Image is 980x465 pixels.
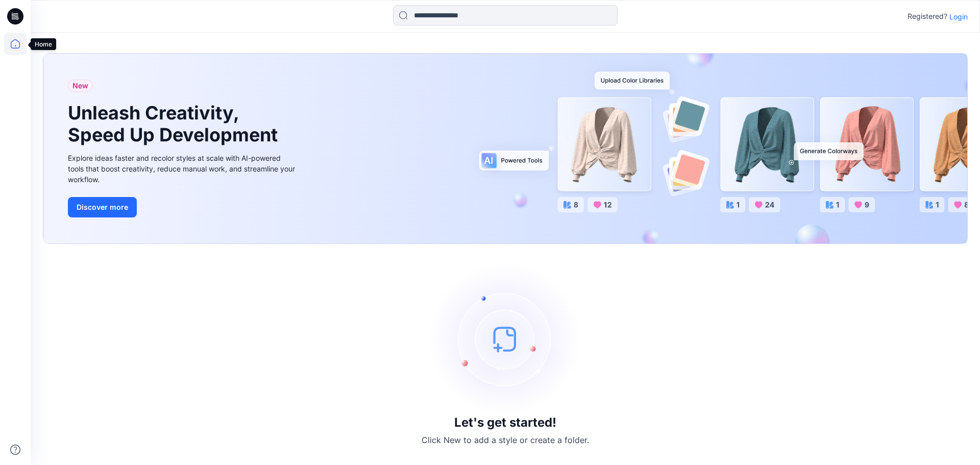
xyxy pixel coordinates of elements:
[68,102,282,146] h1: Unleash Creativity, Speed Up Development
[68,197,298,217] a: Discover more
[454,415,556,430] h3: Let's get started!
[908,10,947,22] p: Registered?
[68,153,298,185] div: Explore ideas faster and recolor styles at scale with AI-powered tools that boost creativity, red...
[68,197,137,217] button: Discover more
[429,262,582,415] img: empty-state-image.svg
[72,80,88,92] span: New
[422,434,589,446] p: Click New to add a style or create a folder.
[949,11,968,22] p: Login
